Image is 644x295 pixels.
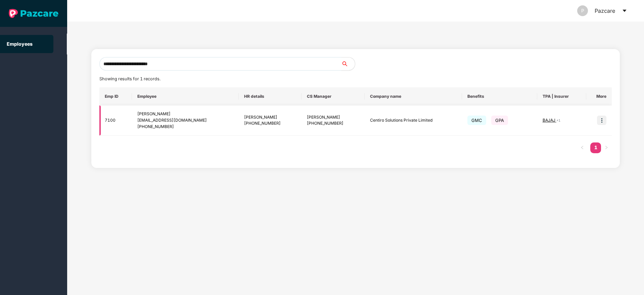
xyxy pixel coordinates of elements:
a: 1 [590,142,601,153]
button: left [577,142,588,153]
button: right [601,142,612,153]
th: More [586,87,612,106]
span: GPA [491,116,508,125]
th: CS Manager [302,87,365,106]
span: P [581,5,584,16]
a: Employees [7,41,33,47]
div: [PERSON_NAME] [137,111,233,117]
button: search [341,57,355,71]
div: [EMAIL_ADDRESS][DOMAIN_NAME] [137,117,233,124]
th: Employee [132,87,239,106]
div: [PERSON_NAME] [307,114,359,121]
th: Emp ID [99,87,132,106]
span: right [604,145,608,150]
div: [PERSON_NAME] [244,114,296,121]
img: icon [597,116,606,125]
td: Centiro Solutions Private Limited [365,106,462,136]
th: TPA | Insurer [537,87,586,106]
span: caret-down [622,8,627,13]
th: Benefits [462,87,537,106]
div: [PHONE_NUMBER] [137,124,233,130]
div: [PHONE_NUMBER] [244,120,296,127]
span: + 1 [556,118,560,122]
span: Showing results for 1 records. [99,76,160,81]
span: GMC [467,116,486,125]
div: [PHONE_NUMBER] [307,120,359,127]
th: Company name [365,87,462,106]
td: 7100 [99,106,132,136]
li: 1 [590,142,601,153]
span: left [580,145,584,150]
th: HR details [239,87,302,106]
span: BAJAJ [543,118,556,123]
li: Next Page [601,142,612,153]
li: Previous Page [577,142,588,153]
span: search [341,61,355,67]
